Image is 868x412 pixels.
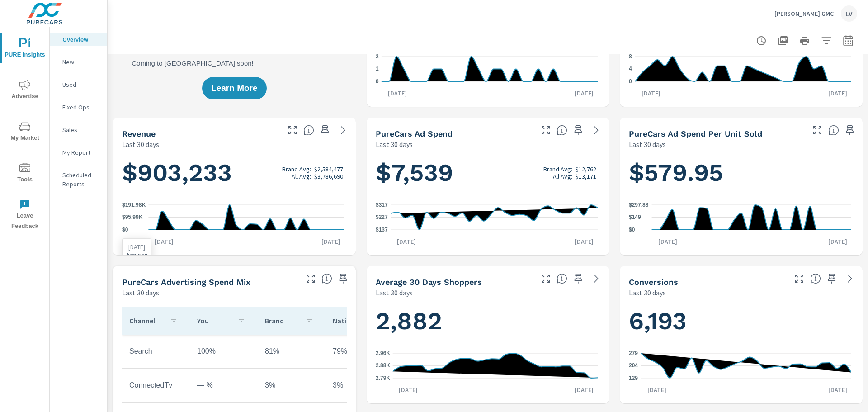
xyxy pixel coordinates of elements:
button: Make Fullscreen [538,123,553,137]
button: Make Fullscreen [285,123,300,137]
p: Last 30 days [376,287,413,298]
span: The number of dealer-specified goals completed by a visitor. [Source: This data is provided by th... [810,273,821,284]
text: 204 [629,362,638,369]
text: 2.96K [376,350,390,356]
span: Tools [3,163,47,185]
p: [DATE] [568,89,600,98]
p: [DATE] [568,237,600,246]
a: See more details in report [336,123,350,137]
text: $191.98K [122,202,146,208]
p: [DATE] [128,242,145,251]
h1: 6,193 [629,306,854,336]
td: — % [190,374,258,397]
td: 3% [325,374,393,397]
p: All Avg: [292,173,311,180]
p: [DATE] [822,89,854,98]
p: [DATE] [822,385,854,394]
p: [DATE] [635,89,667,98]
text: $137 [376,227,388,233]
p: [DATE] [568,385,600,394]
p: You [197,316,229,325]
button: Learn More [202,77,266,99]
p: Channel [129,316,161,325]
text: $149 [629,214,641,221]
p: Last 30 days [376,139,413,150]
div: Overview [50,33,107,46]
p: National [333,316,364,325]
td: 79% [325,340,393,363]
div: Fixed Ops [50,100,107,114]
p: Last 30 days [122,287,159,298]
p: [DATE] [382,89,413,98]
td: Search [122,340,190,363]
text: $297.88 [629,202,649,208]
div: Sales [50,123,107,137]
span: Total cost of media for all PureCars channels for the selected dealership group over the selected... [557,125,567,136]
text: $227 [376,214,388,221]
a: See more details in report [589,271,604,286]
span: Save this to your personalized report [571,123,585,137]
button: Apply Filters [817,32,835,50]
p: $2,584,477 [314,166,343,173]
p: Brand [265,316,297,325]
text: 4 [629,66,632,72]
h1: $7,539 [376,157,600,188]
p: [PERSON_NAME] GMC [774,9,834,18]
p: [DATE] [652,237,684,246]
text: 0 [376,78,379,85]
text: $0 [629,227,635,233]
span: Save this to your personalized report [825,271,839,286]
span: Save this to your personalized report [571,271,585,286]
button: Make Fullscreen [303,271,318,286]
p: [DATE] [822,237,854,246]
h1: $579.95 [629,157,854,188]
td: 81% [258,340,325,363]
p: [DATE] [641,385,673,394]
p: [DATE] [315,237,347,246]
h5: PureCars Ad Spend Per Unit Sold [629,129,762,138]
span: Total sales revenue over the selected date range. [Source: This data is sourced from the dealer’s... [303,125,314,136]
td: ConnectedTv [122,374,190,397]
h5: Revenue [122,129,156,138]
p: Overview [62,35,100,44]
text: $317 [376,202,388,208]
p: $89,560 [126,251,147,260]
div: LV [841,5,857,22]
div: My Report [50,146,107,159]
p: Brand Avg: [543,166,572,173]
text: 8 [629,53,632,60]
button: "Export Report to PDF" [774,32,792,50]
span: Save this to your personalized report [336,271,350,286]
p: [DATE] [391,237,422,246]
p: Brand Avg: [282,166,311,173]
a: See more details in report [589,123,604,137]
div: nav menu [0,27,49,235]
text: $95.99K [122,214,143,221]
button: Select Date Range [839,32,857,50]
div: New [50,55,107,69]
button: Print Report [796,32,814,50]
text: 129 [629,375,638,381]
h5: Average 30 Days Shoppers [376,277,482,287]
span: Save this to your personalized report [318,123,332,137]
span: A rolling 30 day total of daily Shoppers on the dealership website, averaged over the selected da... [557,273,567,284]
text: 0 [629,78,632,85]
text: 2 [376,53,379,60]
text: $0 [122,227,128,233]
div: Used [50,78,107,91]
span: My Market [3,121,47,143]
a: See more details in report [843,271,857,286]
div: Scheduled Reports [50,168,107,191]
p: New [62,57,100,66]
text: 279 [629,350,638,356]
p: Last 30 days [629,139,666,150]
button: Make Fullscreen [810,123,825,137]
h5: Conversions [629,277,678,287]
p: My Report [62,148,100,157]
span: Average cost of advertising per each vehicle sold at the dealer over the selected date range. The... [828,125,839,136]
p: All Avg: [553,173,572,180]
p: [DATE] [148,237,180,246]
h5: PureCars Advertising Spend Mix [122,277,250,287]
p: Sales [62,125,100,134]
button: Make Fullscreen [792,271,807,286]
